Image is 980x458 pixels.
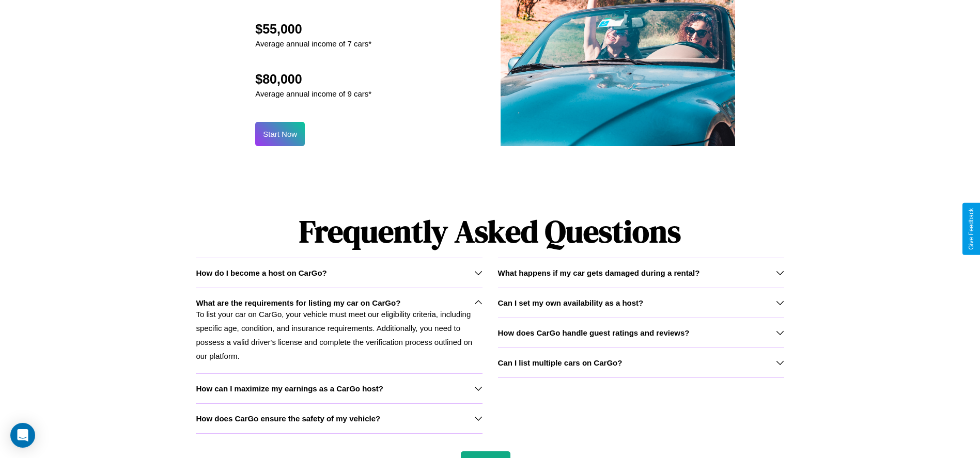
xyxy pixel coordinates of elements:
h1: Frequently Asked Questions [196,205,784,258]
h3: How do I become a host on CarGo? [196,269,326,277]
button: Start Now [255,122,305,146]
h3: What happens if my car gets damaged during a rental? [498,269,700,277]
p: Average annual income of 7 cars* [255,37,371,51]
h3: How does CarGo ensure the safety of my vehicle? [196,414,380,423]
div: Give Feedback [968,208,975,250]
h3: Can I list multiple cars on CarGo? [498,358,623,367]
h3: How can I maximize my earnings as a CarGo host? [196,384,383,393]
h2: $55,000 [255,22,371,37]
h3: Can I set my own availability as a host? [498,298,644,307]
p: To list your car on CarGo, your vehicle must meet our eligibility criteria, including specific ag... [196,307,482,363]
h3: What are the requirements for listing my car on CarGo? [196,298,400,307]
h2: $80,000 [255,72,371,87]
div: Open Intercom Messenger [10,423,35,448]
p: Average annual income of 9 cars* [255,87,371,101]
h3: How does CarGo handle guest ratings and reviews? [498,328,690,337]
